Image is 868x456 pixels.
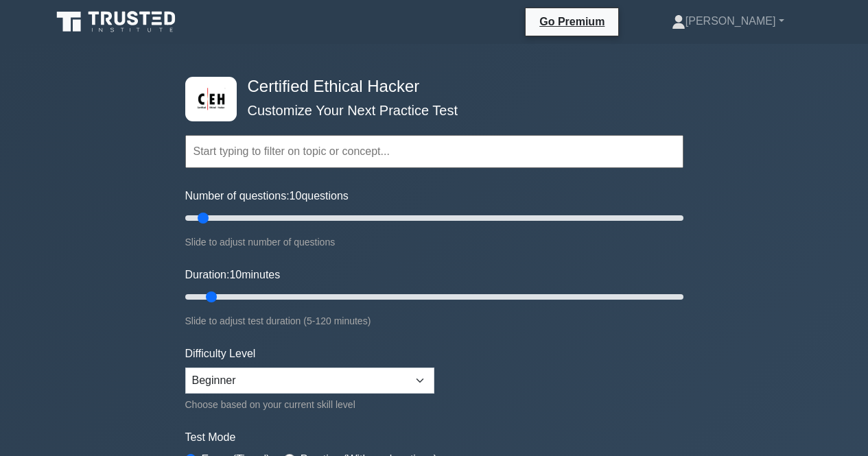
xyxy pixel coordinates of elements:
a: Go Premium [531,13,613,30]
input: Start typing to filter on topic or concept... [185,135,683,168]
a: [PERSON_NAME] [639,8,817,35]
span: 10 [290,190,302,202]
label: Test Mode [185,429,683,446]
div: Choose based on your current skill level [185,396,434,413]
label: Duration: minutes [185,267,281,283]
label: Number of questions: questions [185,188,349,204]
div: Slide to adjust test duration (5-120 minutes) [185,313,683,329]
h4: Certified Ethical Hacker [242,77,616,97]
div: Slide to adjust number of questions [185,234,683,250]
label: Difficulty Level [185,346,256,362]
span: 10 [229,269,242,280]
